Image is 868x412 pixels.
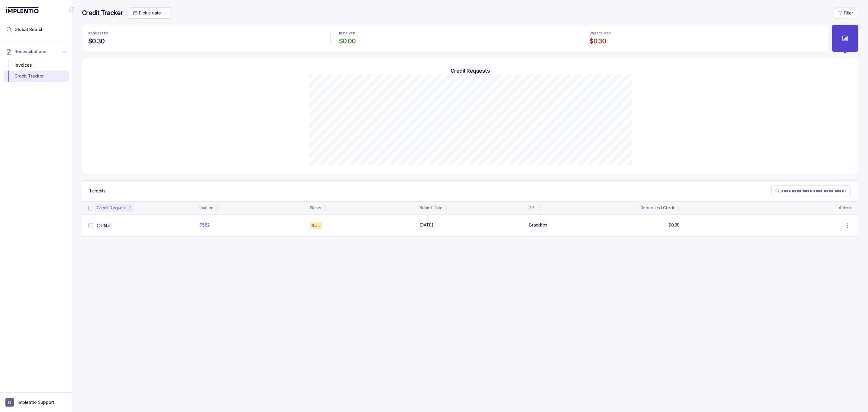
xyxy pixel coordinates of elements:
[8,71,64,81] div: Credit Tracker
[590,37,823,46] h4: $0.30
[5,398,14,407] span: User initials
[771,185,851,196] search: Table Search Bar
[129,7,171,19] button: Date Range Picker
[834,8,858,18] button: Filter
[139,10,161,15] span: Pick a date
[590,32,611,35] p: UNRECEIVED
[92,68,848,74] h5: Credit Requests
[133,10,161,16] search: Date Range Picker
[200,222,210,228] p: 9562
[339,37,573,46] h4: $0.00
[88,32,108,35] p: REQUESTED
[88,37,322,46] h4: $0.30
[844,10,853,16] p: Filter
[82,181,858,201] nav: Table Control
[529,205,536,211] div: 3PL
[82,25,829,52] ul: Statistic Highlights
[529,222,547,228] p: Brandfox
[839,205,851,211] p: Action
[14,27,44,33] span: Global Search
[69,7,76,14] div: Collapse Icon
[586,27,827,49] li: Statistic UNRECEIVED
[88,206,93,211] input: checkbox-checkbox-all
[4,59,69,83] div: Reconciliations
[200,205,214,211] div: Invoice
[8,60,64,71] div: Invoices
[85,27,325,49] li: Statistic REQUESTED
[339,32,355,35] p: RECEIVED
[17,399,54,405] p: Implentio Support
[97,223,112,229] p: CRf5b1f
[88,223,93,228] input: checkbox-checkbox-all
[420,222,433,228] p: [DATE]
[668,222,680,228] p: $0.30
[4,45,69,58] button: Reconciliations
[310,222,322,229] div: Sent
[5,398,67,407] button: User initialsImplentio Support
[90,188,105,194] p: 1 credits
[97,205,126,211] div: Credit Request
[640,205,675,211] div: Requested Credit
[420,205,443,211] div: Submit Date
[310,205,321,211] div: Status
[335,27,576,49] li: Statistic RECEIVED
[90,188,105,194] div: Remaining page entries
[14,49,46,55] span: Reconciliations
[82,9,123,17] h4: Credit Tracker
